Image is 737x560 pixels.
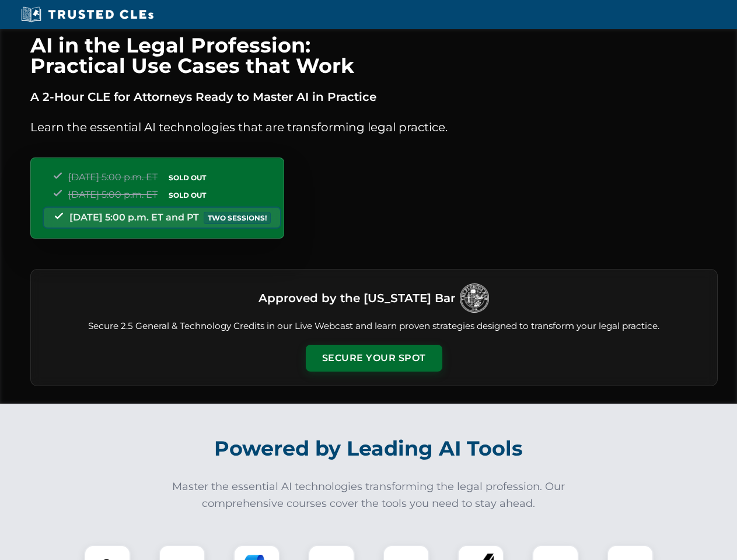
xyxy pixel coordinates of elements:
h2: Powered by Leading AI Tools [46,428,692,469]
img: Logo [460,283,489,313]
h1: AI in the Legal Profession: Practical Use Cases that Work [30,35,718,76]
span: SOLD OUT [165,189,210,201]
p: A 2-Hour CLE for Attorneys Ready to Master AI in Practice [30,87,718,106]
img: Trusted CLEs [18,6,157,23]
span: [DATE] 5:00 p.m. ET [68,189,158,200]
h3: Approved by the [US_STATE] Bar [259,288,455,309]
button: Secure Your Spot [306,345,442,372]
p: Learn the essential AI technologies that are transforming legal practice. [30,118,718,136]
p: Secure 2.5 General & Technology Credits in our Live Webcast and learn proven strategies designed ... [45,320,703,333]
span: [DATE] 5:00 p.m. ET [68,171,158,183]
p: Master the essential AI technologies transforming the legal profession. Our comprehensive courses... [165,478,573,512]
span: SOLD OUT [165,171,210,184]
